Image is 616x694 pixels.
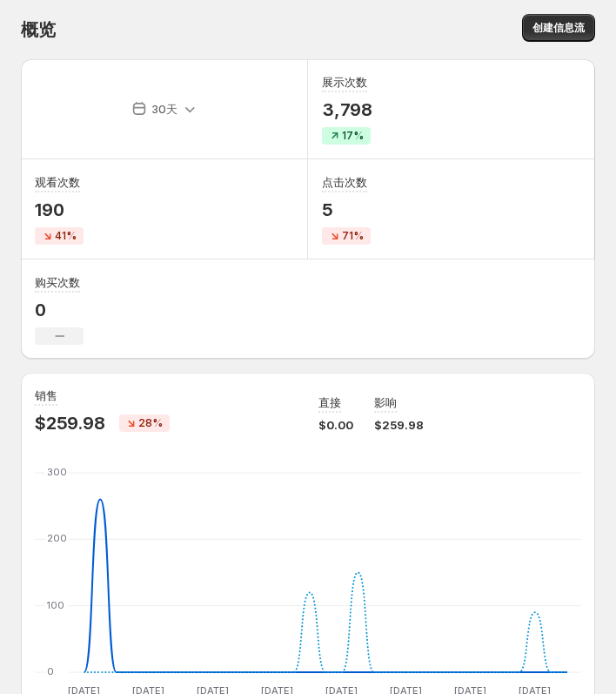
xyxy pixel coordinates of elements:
span: 概览 [21,19,56,40]
h3: 展示次数 [322,73,367,91]
h3: 观看次数 [35,173,80,191]
text: 100 [47,599,64,611]
p: 5 [322,199,371,220]
h3: 购买次数 [35,273,80,291]
p: 直接 [318,394,341,411]
button: 创建信息流 [522,14,595,42]
span: 28% [138,416,163,430]
p: 3,798 [322,99,372,120]
h3: 销售 [35,387,57,404]
p: 190 [35,199,84,220]
p: 30天 [151,100,177,118]
p: $259.98 [35,413,105,434]
p: $0.00 [318,416,353,434]
h3: 点击次数 [322,173,367,191]
span: 41% [55,229,77,243]
p: 0 [35,300,84,320]
span: 创建信息流 [532,21,585,35]
text: 200 [47,532,67,544]
span: 71% [342,229,364,243]
p: 影响 [374,394,397,411]
text: 300 [47,466,67,478]
p: $259.98 [374,416,424,434]
text: 0 [47,665,54,677]
span: 17% [342,129,364,143]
